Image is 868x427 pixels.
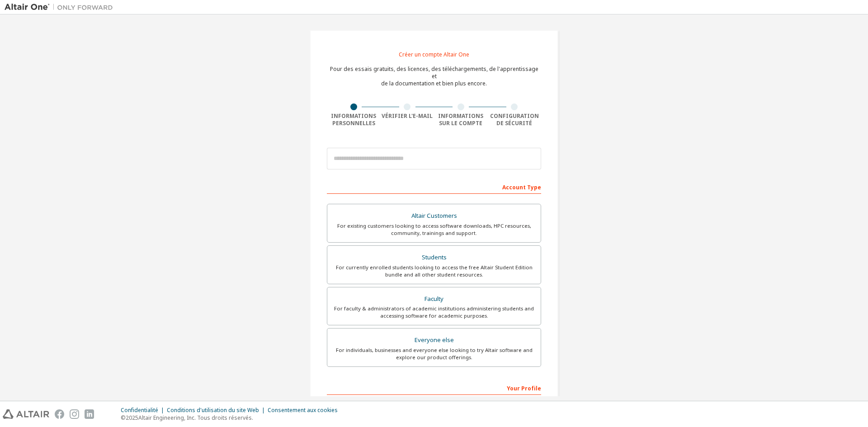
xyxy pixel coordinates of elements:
[55,409,64,419] img: facebook.svg
[399,51,469,58] font: Créer un compte Altair One
[333,222,535,237] div: For existing customers looking to access software downloads, HPC resources, community, trainings ...
[138,414,253,422] font: Altair Engineering, Inc. Tous droits réservés.
[167,406,259,414] font: Conditions d'utilisation du site Web
[121,406,158,414] font: Confidentialité
[5,3,118,12] img: Altaïr Un
[333,347,535,361] div: For individuals, businesses and everyone else looking to try Altair software and explore our prod...
[121,414,126,422] font: ©
[382,112,433,120] font: Vérifier l'e-mail
[126,414,138,422] font: 2025
[333,305,535,319] div: For faculty & administrators of academic institutions administering students and accessing softwa...
[381,80,487,87] font: de la documentation et bien plus encore.
[327,380,541,395] div: Your Profile
[438,112,483,127] font: Informations sur le compte
[70,409,79,419] img: instagram.svg
[331,112,376,127] font: Informations personnelles
[490,112,539,127] font: Configuration de sécurité
[333,264,535,278] div: For currently enrolled students looking to access the free Altair Student Edition bundle and all ...
[268,406,338,414] font: Consentement aux cookies
[85,409,94,419] img: linkedin.svg
[327,179,541,194] div: Account Type
[333,210,535,222] div: Altair Customers
[333,334,535,347] div: Everyone else
[333,293,535,305] div: Faculty
[330,65,538,80] font: Pour des essais gratuits, des licences, des téléchargements, de l'apprentissage et
[333,251,535,264] div: Students
[3,409,49,419] img: altair_logo.svg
